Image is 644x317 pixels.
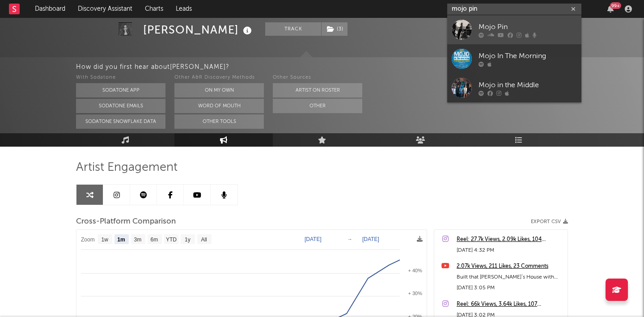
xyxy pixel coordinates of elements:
[102,237,109,243] text: 1w
[151,237,158,243] text: 6m
[457,299,563,310] a: Reel: 66k Views, 3.64k Likes, 107 Comments
[362,236,379,242] text: [DATE]
[322,22,347,36] button: (3)
[447,15,581,44] a: Mojo Pin
[265,22,321,36] button: Track
[174,99,264,113] button: Word Of Mouth
[457,272,563,283] div: Built that [PERSON_NAME]’s House with the devil’s money 🙏🏻🥃 #bootlegger #bourbon #[US_STATE] #cou...
[610,2,621,9] div: 99 +
[479,21,577,32] div: Mojo Pin
[134,237,142,243] text: 3m
[457,245,563,256] div: [DATE] 4:32 PM
[174,72,264,83] div: Other A&R Discovery Methods
[479,51,577,61] div: Mojo In The Morning
[321,22,348,36] span: ( 3 )
[273,83,362,97] button: Artist on Roster
[76,114,165,129] button: Sodatone Snowflake Data
[408,268,423,273] text: + 40%
[457,261,563,272] a: 2.07k Views, 211 Likes, 23 Comments
[117,237,125,243] text: 1m
[305,236,322,242] text: [DATE]
[76,162,178,173] span: Artist Engagement
[347,236,352,242] text: →
[76,99,165,113] button: Sodatone Emails
[273,99,362,113] button: Other
[457,234,563,245] a: Reel: 27.7k Views, 2.09k Likes, 104 Comments
[76,72,165,83] div: With Sodatone
[174,83,264,97] button: On My Own
[76,216,176,227] span: Cross-Platform Comparison
[447,4,581,15] input: Search for artists
[479,80,577,90] div: Mojo in the Middle
[447,73,581,102] a: Mojo in the Middle
[166,237,177,243] text: YTD
[81,237,95,243] text: Zoom
[408,291,423,296] text: + 30%
[457,283,563,293] div: [DATE] 3:05 PM
[185,237,191,243] text: 1y
[531,219,568,224] button: Export CSV
[447,44,581,73] a: Mojo In The Morning
[143,22,254,37] div: [PERSON_NAME]
[607,5,614,13] button: 99+
[76,62,644,72] div: How did you first hear about [PERSON_NAME] ?
[273,72,362,83] div: Other Sources
[201,237,207,243] text: All
[76,83,165,97] button: Sodatone App
[174,114,264,129] button: Other Tools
